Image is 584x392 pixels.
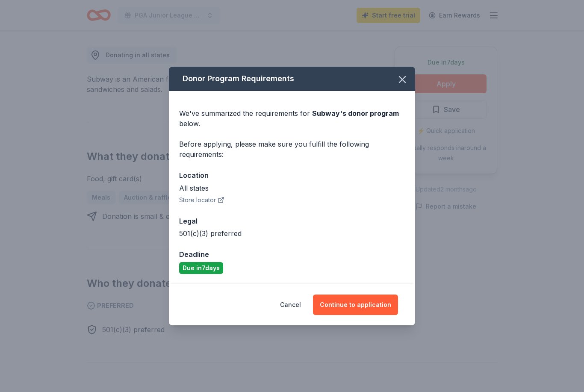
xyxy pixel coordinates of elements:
[179,228,405,239] div: 501(c)(3) preferred
[179,249,405,260] div: Deadline
[179,262,223,274] div: Due in 7 days
[312,109,399,118] span: Subway 's donor program
[179,108,405,129] div: We've summarized the requirements for below.
[313,295,398,315] button: Continue to application
[179,183,405,193] div: All states
[179,215,405,227] div: Legal
[179,170,405,181] div: Location
[179,195,224,205] button: Store locator
[280,295,301,315] button: Cancel
[169,67,415,91] div: Donor Program Requirements
[179,139,405,159] div: Before applying, please make sure you fulfill the following requirements:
